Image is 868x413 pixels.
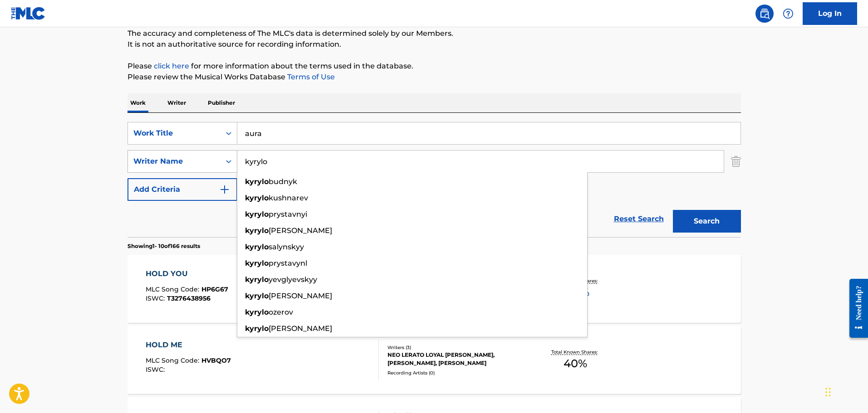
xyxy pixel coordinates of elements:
img: Delete Criterion [731,150,741,173]
strong: kyrylo [245,324,269,333]
div: Work Title [133,128,215,139]
strong: kyrylo [245,177,269,186]
div: HOLD ME [146,340,231,350]
p: Publisher [205,93,238,112]
strong: kyrylo [245,275,269,284]
iframe: Chat Widget [823,369,868,413]
strong: kyrylo [245,210,269,219]
a: HOLD MEMLC Song Code:HVBQO7ISWC:Writers (3)NEO LERATO LOYAL [PERSON_NAME], [PERSON_NAME], [PERSON... [128,326,741,394]
div: NEO LERATO LOYAL [PERSON_NAME], [PERSON_NAME], [PERSON_NAME] [387,351,525,367]
p: The accuracy and completeness of The MLC's data is determined solely by our Members. [128,28,741,39]
p: Total Known Shares: [551,349,600,355]
strong: kyrylo [245,259,269,267]
button: Search [673,210,741,233]
span: [PERSON_NAME] [269,324,332,333]
button: Add Criteria [128,178,237,201]
span: HVBQO7 [201,356,231,364]
div: Help [779,5,797,23]
a: Reset Search [609,209,668,229]
p: Please review the Musical Works Database [128,72,741,83]
a: Log In [803,2,857,25]
strong: kyrylo [245,226,269,235]
div: Writer Name [133,156,215,167]
strong: kyrylo [245,292,269,300]
a: HOLD YOUMLC Song Code:HP6G67ISWC:T3276438956Writers (1)[PERSON_NAME]Recording Artists (28)CRI, CR... [128,255,741,323]
iframe: Resource Center [843,272,868,345]
span: T3276438956 [167,294,211,302]
a: Public Search [755,5,774,23]
img: search [759,8,770,19]
strong: kyrylo [245,243,269,251]
p: Please for more information about the terms used in the database. [128,61,741,72]
div: Drag [825,379,831,406]
div: Recording Artists ( 0 ) [387,369,525,376]
span: kushnarev [269,194,308,202]
span: MLC Song Code : [146,285,201,293]
span: budnyk [269,177,297,186]
span: [PERSON_NAME] [269,226,332,235]
p: Writer [165,93,189,112]
p: It is not an authoritative source for recording information. [128,39,741,50]
strong: kyrylo [245,194,269,202]
span: ISWC : [146,365,167,374]
span: ozerov [269,308,293,316]
span: prystavnyi [269,210,307,219]
a: click here [154,62,189,70]
div: Writers ( 3 ) [387,344,525,351]
span: [PERSON_NAME] [269,292,332,300]
img: help [783,8,794,19]
span: HP6G67 [201,285,228,293]
img: 9d2ae6d4665cec9f34b9.svg [219,184,230,195]
span: 40 % [564,355,587,372]
strong: kyrylo [245,308,269,316]
span: prystavynl [269,259,307,267]
form: Search Form [128,122,741,237]
p: Work [128,93,148,112]
span: salynskyy [269,243,304,251]
span: MLC Song Code : [146,356,201,364]
div: HOLD YOU [146,268,228,279]
span: yevglyevskyy [269,275,317,284]
p: Showing 1 - 10 of 166 results [128,242,200,250]
span: ISWC : [146,294,167,302]
a: Terms of Use [285,73,335,81]
img: MLC Logo [11,7,46,20]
